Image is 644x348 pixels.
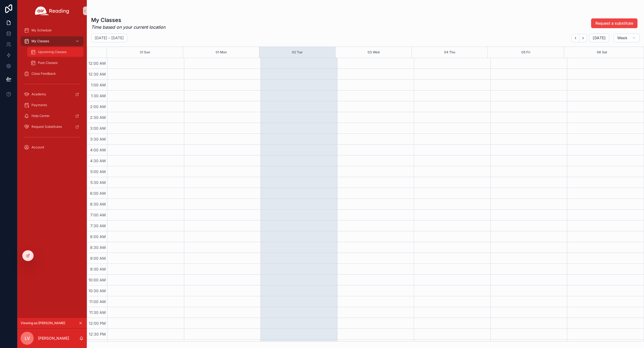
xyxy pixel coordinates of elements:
button: 02 Tue [292,47,302,58]
span: Viewing as [PERSON_NAME] [21,321,65,325]
span: 10:30 AM [87,288,107,293]
span: 12:00 AM [87,61,107,66]
a: Academy [21,89,84,99]
span: [DATE] [593,35,605,40]
a: My Classes [21,36,84,46]
span: 12:00 PM [87,321,107,326]
h1: My Classes [91,16,165,24]
div: scrollable content [17,22,87,159]
span: 4:00 AM [89,148,107,152]
button: 03 Wed [368,47,380,58]
h2: [DATE] – [DATE] [95,35,124,41]
button: Back [572,34,579,42]
p: [PERSON_NAME] [38,336,69,341]
a: Request Substitutes [21,122,84,132]
span: Academy [31,92,46,96]
span: 1:00 AM [90,83,107,87]
span: 9:00 AM [89,256,107,261]
img: App logo [35,6,69,15]
em: Time based on your current location [91,24,165,30]
span: 1:30 AM [90,93,107,98]
span: 11:30 AM [88,310,107,315]
a: Upcoming Classes [27,47,84,57]
span: 8:00 AM [89,234,107,239]
button: 04 Thu [444,47,455,58]
a: Help Center [21,111,84,121]
span: Upcoming Classes [38,50,66,54]
button: Next [579,34,587,42]
button: Request a substitute [591,18,637,28]
span: 7:00 AM [89,213,107,217]
span: 6:30 AM [89,202,107,206]
span: Help Center [31,114,50,118]
span: 3:00 AM [89,126,107,131]
span: Request a substitute [595,21,633,26]
span: 5:00 AM [89,169,107,174]
button: 31 Sun [140,47,150,58]
button: 01 Mon [216,47,227,58]
span: Class Feedback [31,71,56,76]
span: 4:30 AM [89,158,107,163]
a: Payments [21,100,84,110]
span: 6:00 AM [89,191,107,196]
span: Payments [31,103,47,107]
span: 7:30 AM [89,223,107,228]
button: [DATE] [589,34,609,42]
span: 3:30 AM [89,137,107,141]
span: 5:30 AM [89,180,107,185]
a: Account [21,142,84,152]
span: 2:00 AM [89,104,107,109]
span: My Classes [31,39,49,43]
span: 9:30 AM [89,267,107,271]
span: Past Classes [38,61,58,65]
span: 12:30 PM [87,332,107,336]
span: LV [25,335,30,342]
span: 11:00 AM [88,299,107,304]
span: Week [617,35,627,40]
span: Request Substitutes [31,125,62,129]
a: Past Classes [27,58,84,68]
a: Class Feedback [21,69,84,79]
span: My Schedule [31,28,52,32]
span: 2:30 AM [89,115,107,120]
button: 05 Fri [521,47,530,58]
span: 12:30 AM [87,72,107,76]
button: 06 Sat [597,47,607,58]
a: My Schedule [21,25,84,35]
span: 10:00 AM [87,278,107,282]
button: Week [614,34,640,42]
span: 8:30 AM [89,245,107,250]
span: Account [31,145,44,149]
